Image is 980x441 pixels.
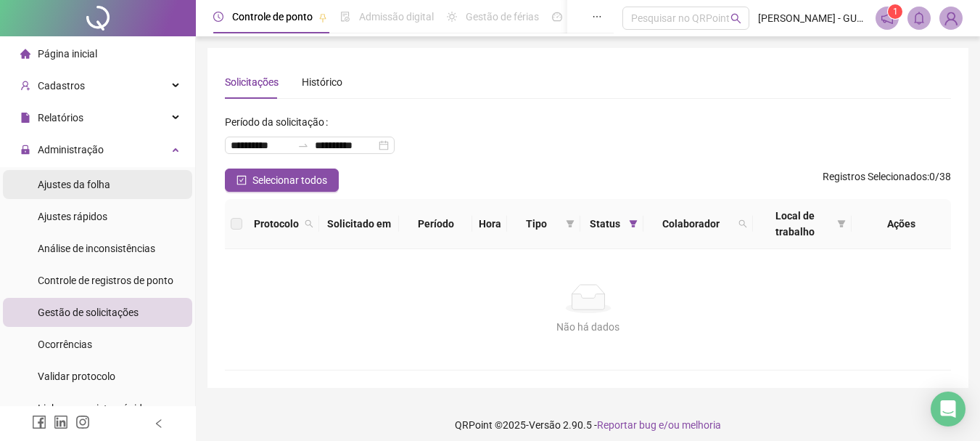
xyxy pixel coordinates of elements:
[242,319,934,335] div: Não há dados
[32,415,46,429] span: facebook
[586,216,623,232] span: Status
[225,74,279,90] div: Solicitações
[38,179,110,190] span: Ajustes da folha
[592,12,602,22] span: ellipsis
[566,219,575,228] span: filter
[649,216,733,232] span: Colaborador
[20,49,30,59] span: home
[913,12,926,25] span: bell
[823,169,951,192] span: : 0 / 38
[940,7,962,29] img: 25190
[213,12,223,22] span: clock-circle
[38,211,107,222] span: Ajustes rápidos
[75,415,90,429] span: instagram
[466,11,539,23] span: Gestão de férias
[225,110,334,134] label: Período da solicitação
[823,171,927,182] span: Registros Selecionados
[38,243,155,254] span: Análise de inconsistências
[318,13,327,22] span: pushpin
[38,144,104,155] span: Administração
[881,12,894,25] span: notification
[154,418,164,429] span: left
[38,48,97,60] span: Página inicial
[837,219,846,228] span: filter
[736,213,750,235] span: search
[38,371,115,382] span: Validar protocolo
[302,74,342,90] div: Histórico
[513,216,560,232] span: Tipo
[38,80,85,92] span: Cadastros
[759,208,831,240] span: Local de trabalho
[626,213,641,235] span: filter
[472,199,507,249] th: Hora
[305,219,313,228] span: search
[225,169,339,192] button: Selecionar todos
[730,13,741,24] span: search
[893,7,898,17] span: 1
[319,199,399,249] th: Solicitado em
[20,113,30,123] span: file
[597,419,721,431] span: Reportar bug e/ou melhoria
[38,402,148,414] span: Link para registro rápido
[38,112,83,124] span: Relatórios
[529,419,561,431] span: Versão
[297,139,309,151] span: to
[552,12,562,22] span: dashboard
[834,205,849,243] span: filter
[359,11,434,23] span: Admissão digital
[399,199,472,249] th: Período
[252,172,327,188] span: Selecionar todos
[254,216,299,232] span: Protocolo
[857,216,945,232] div: Ações
[447,12,457,22] span: sun
[563,213,577,235] span: filter
[20,145,30,155] span: lock
[738,219,747,228] span: search
[38,307,139,318] span: Gestão de solicitações
[931,392,965,426] div: Open Intercom Messenger
[236,175,247,185] span: check-square
[629,219,638,228] span: filter
[297,139,309,151] span: swap-right
[758,10,867,26] span: [PERSON_NAME] - GUARUJA SUPLEMENTOS
[20,81,30,91] span: user-add
[302,213,316,235] span: search
[888,4,902,19] sup: 1
[38,275,173,286] span: Controle de registros de ponto
[340,12,350,22] span: file-done
[232,11,313,23] span: Controle de ponto
[54,415,68,429] span: linkedin
[38,339,92,350] span: Ocorrências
